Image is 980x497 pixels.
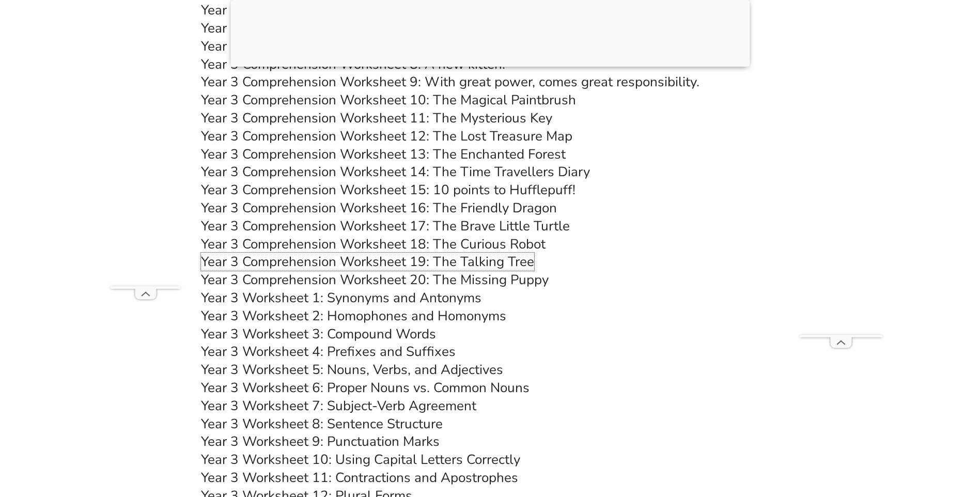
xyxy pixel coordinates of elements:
iframe: Advertisement [800,25,882,335]
a: Year 3 Comprehension Worksheet 8: A new kitten! [201,55,505,73]
a: Year 3 Comprehension Worksheet 17: The Brave Little Turtle [201,217,570,235]
a: Year 3 Comprehension Worksheet 5: A trip to the Zoo [201,1,523,19]
a: Year 3 Comprehension Worksheet 13: The Enchanted Forest [201,145,566,163]
a: Year 3 Comprehension Worksheet 7: The Brave Explorer of Ancient Rome [201,37,645,55]
a: Year 3 Worksheet 8: Sentence Structure [201,415,443,433]
a: Year 3 Comprehension Worksheet 12: The Lost Treasure Map [201,127,572,145]
a: Year 3 Comprehension Worksheet 19: The Talking Tree [201,253,534,271]
iframe: Advertisement [111,25,180,286]
a: Year 3 Worksheet 9: Punctuation Marks [201,432,440,451]
a: Year 3 Worksheet 1: Synonyms and Antonyms [201,289,481,307]
a: Year 3 Worksheet 5: Nouns, Verbs, and Adjectives [201,361,503,379]
a: Year 3 Comprehension Worksheet 16: The Friendly Dragon [201,199,557,217]
a: Year 3 Worksheet 2: Homophones and Homonyms [201,307,506,325]
a: Year 3 Worksheet 7: Subject-Verb Agreement [201,397,476,415]
a: Year 3 Worksheet 6: Proper Nouns vs. Common Nouns [201,379,530,397]
a: Year 3 Worksheet 3: Compound Words [201,325,436,343]
a: Year 3 Comprehension Worksheet 10: The Magical Paintbrush [201,91,576,109]
a: Year 3 Comprehension Worksheet 11: The Mysterious Key [201,109,552,127]
a: Year 3 Worksheet 11: Contractions and Apostrophes [201,469,518,487]
a: Year 3 Comprehension Worksheet 9: With great power, comes great responsibility. [201,73,699,91]
a: Year 3 Comprehension Worksheet 15: 10 points to Hufflepuff! [201,181,575,199]
a: Year 3 Comprehension Worksheet 20: The Missing Puppy [201,271,549,289]
iframe: Chat Widget [808,380,980,497]
a: Year 3 Comprehension Worksheet 6: A day at School [201,19,520,37]
a: Year 3 Comprehension Worksheet 14: The Time Travellers Diary [201,163,590,181]
a: Year 3 Comprehension Worksheet 18: The Curious Robot [201,235,546,253]
a: Year 3 Worksheet 4: Prefixes and Suffixes [201,343,456,361]
a: Year 3 Worksheet 10: Using Capital Letters Correctly [201,451,520,469]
